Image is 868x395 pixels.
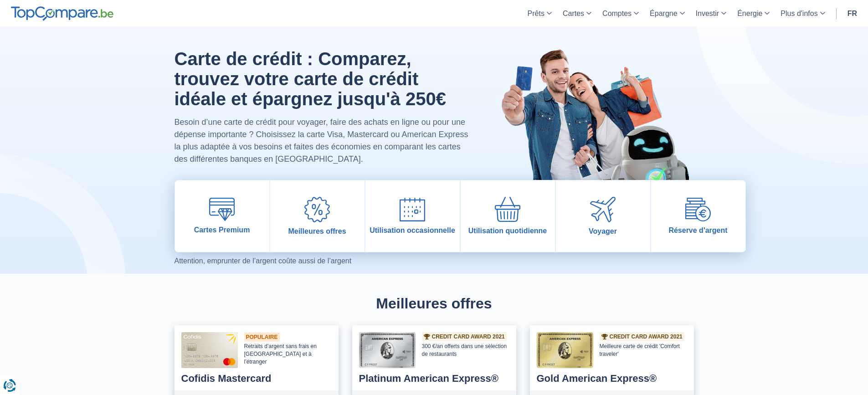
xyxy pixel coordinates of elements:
[424,334,505,339] a: Credit Card Award 2021
[590,197,616,222] img: Voyager
[495,197,520,222] img: Utilisation quotidienne
[685,198,711,221] img: Réserve d'argent
[11,6,113,21] img: TopCompare
[209,198,235,221] img: Cartes Premium
[270,180,365,252] a: Meilleures offres
[194,226,250,234] span: Cartes Premium
[537,374,687,384] div: Gold American Express®
[589,227,617,236] span: Voyager
[359,374,509,384] div: Platinum American Express®
[493,27,694,202] img: image-hero
[175,180,269,252] a: Cartes Premium
[601,334,683,339] a: Credit Card Award 2021
[537,332,593,368] img: Gold American Express®
[175,296,694,312] h2: Meilleures offres
[365,180,460,252] a: Utilisation occasionnelle
[175,116,472,165] p: Besoin d’une carte de crédit pour voyager, faire des achats en ligne ou pour une dépense importan...
[668,226,727,235] span: Réserve d'argent
[359,332,416,368] img: Platinum American Express®
[175,49,472,109] h1: Carte de crédit : Comparez, trouvez votre carte de crédit idéale et épargnez jusqu'à 250€
[600,343,687,358] div: Meilleure carte de crédit 'Comfort traveler'
[244,343,332,365] div: Retraits d’argent sans frais en [GEOGRAPHIC_DATA] et à l’étranger
[556,180,650,252] a: Voyager
[422,343,509,358] div: 300 €/an offerts dans une sélection de restaurants
[468,226,547,235] span: Utilisation quotidienne
[651,180,745,252] a: Réserve d'argent
[304,197,330,222] img: Meilleures offres
[181,332,238,368] img: Cofidis Mastercard
[400,198,425,221] img: Utilisation occasionnelle
[461,180,555,252] a: Utilisation quotidienne
[370,226,455,235] span: Utilisation occasionnelle
[288,227,346,236] span: Meilleures offres
[181,374,332,384] div: Cofidis Mastercard
[244,333,280,342] div: Populaire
